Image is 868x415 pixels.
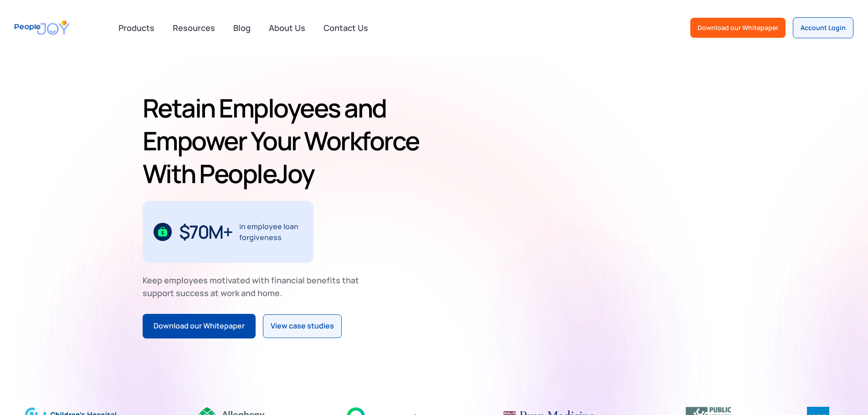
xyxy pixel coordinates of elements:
a: Account Login [793,17,853,38]
div: Keep employees motivated with financial benefits that support success at work and home. [143,274,367,299]
div: Download our Whitepaper [154,320,245,332]
div: Download our Whitepaper [698,23,778,32]
a: Download our Whitepaper [690,18,786,38]
a: Resources [167,18,221,38]
a: Download our Whitepaper [143,314,256,338]
a: Blog [228,18,256,38]
a: View case studies [263,314,342,338]
a: Contact Us [318,18,374,38]
a: About Us [263,18,311,38]
div: Account Login [801,23,846,32]
div: in employee loan forgiveness [239,221,303,243]
div: $70M+ [179,225,232,239]
h1: Retain Employees and Empower Your Workforce With PeopleJoy [143,92,431,190]
div: View case studies [271,320,334,332]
